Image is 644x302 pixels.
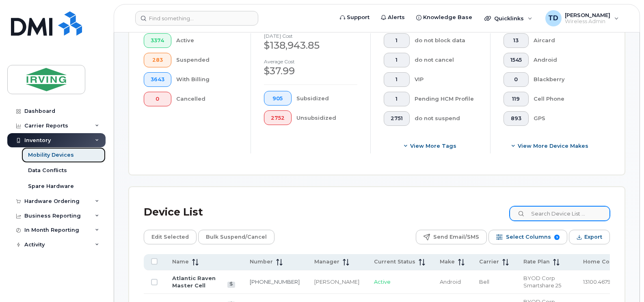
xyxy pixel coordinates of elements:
div: Suspended [176,53,238,67]
div: With Billing [176,72,238,87]
div: Subsidized [296,91,358,106]
div: Blackberry [534,72,597,87]
span: Quicklinks [494,15,524,22]
span: 1 [391,57,403,63]
span: 119 [510,96,522,102]
button: View more tags [384,139,477,153]
a: View Last Bill [227,282,235,288]
button: Edit Selected [144,230,197,244]
span: Send Email/SMS [433,231,479,243]
div: GPS [534,111,597,126]
a: Alerts [375,9,411,26]
span: Name [172,258,189,265]
span: 13100.46794 [583,278,614,285]
span: 2752 [271,115,285,121]
button: 3643 [144,72,171,87]
div: VIP [415,72,478,87]
button: 893 [504,111,529,126]
a: Atlantic Raven Master Cell [172,275,216,289]
div: $138,943.85 [264,39,357,52]
span: 2751 [391,115,403,122]
button: 1 [384,92,410,106]
button: 1 [384,53,410,67]
div: do not block data [415,33,478,48]
div: Quicklinks [479,10,538,26]
span: View More Device Makes [518,142,588,150]
span: Bell [479,278,489,285]
span: Export [584,231,602,243]
button: 13 [504,33,529,48]
span: TD [548,13,558,23]
span: 13 [510,37,522,44]
button: 905 [264,91,292,106]
span: 9 [554,235,560,240]
span: BYOD Corp Smartshare 25 [523,275,561,289]
button: 0 [504,72,529,87]
span: 1 [391,37,403,44]
button: 3374 [144,33,171,48]
span: Active [374,278,391,285]
span: Make [440,258,455,265]
span: Rate Plan [523,258,550,265]
button: 1 [384,33,410,48]
div: Pending HCM Profile [415,92,478,106]
div: Aircard [534,33,597,48]
a: Support [334,9,375,26]
div: Android [534,53,597,67]
span: Home Cost Center [583,258,636,265]
div: Device List [144,202,203,223]
span: 1 [391,96,403,102]
span: Support [347,13,370,22]
button: 283 [144,53,171,67]
div: Cancelled [176,92,238,106]
span: 1545 [510,57,522,63]
div: Active [176,33,238,48]
h4: [DATE] cost [264,33,357,39]
span: Alerts [388,13,405,22]
div: $37.99 [264,64,357,78]
span: 905 [271,95,285,102]
button: 2752 [264,110,292,125]
button: Send Email/SMS [416,230,487,244]
span: View more tags [410,142,456,150]
span: Carrier [479,258,499,265]
button: Bulk Suspend/Cancel [198,230,274,244]
button: 119 [504,92,529,106]
h4: Average cost [264,59,357,64]
button: 0 [144,92,171,106]
span: 0 [151,96,164,102]
a: Knowledge Base [411,9,478,26]
button: Export [569,230,610,244]
button: Select Columns 9 [488,230,567,244]
span: 3643 [151,76,164,83]
div: Cell Phone [534,92,597,106]
button: 2751 [384,111,410,126]
span: Wireless Admin [565,18,610,25]
span: Select Columns [506,231,551,243]
input: Search Device List ... [510,206,610,221]
button: 1545 [504,53,529,67]
div: do not suspend [415,111,478,126]
span: Android [440,278,461,285]
span: Number [250,258,273,265]
span: Manager [314,258,339,265]
button: View More Device Makes [504,139,597,153]
span: 0 [510,76,522,83]
div: do not cancel [415,53,478,67]
input: Find something... [135,11,258,26]
span: Current Status [374,258,415,265]
span: 893 [510,115,522,122]
span: 283 [151,57,164,63]
span: Edit Selected [151,231,189,243]
span: Bulk Suspend/Cancel [206,231,267,243]
span: 1 [391,76,403,83]
div: Tricia Downard [540,10,625,26]
button: 1 [384,72,410,87]
div: Unsubsidized [296,110,358,125]
div: [PERSON_NAME] [314,278,359,286]
a: [PHONE_NUMBER] [250,278,300,285]
span: [PERSON_NAME] [565,12,610,18]
span: 3374 [151,37,164,44]
span: Knowledge Base [423,13,472,22]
